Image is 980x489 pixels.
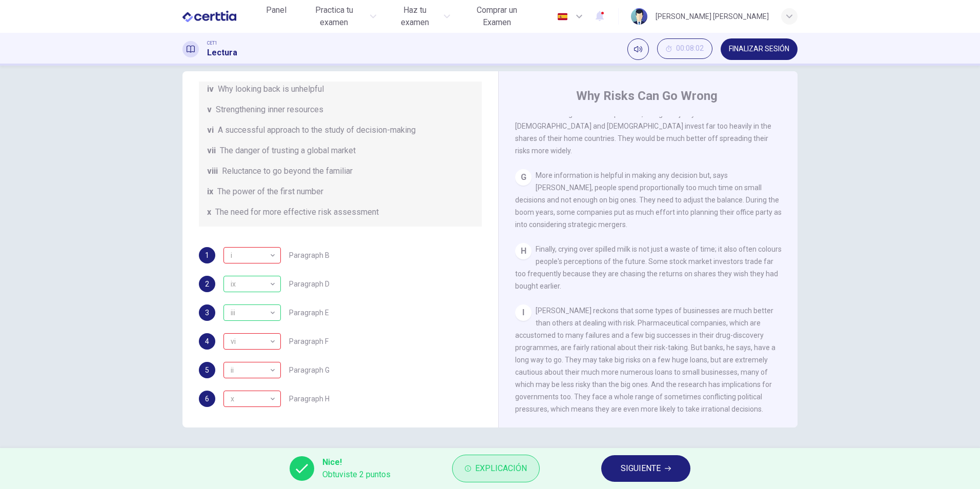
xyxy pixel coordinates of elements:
[515,307,775,413] span: [PERSON_NAME] reckons that some types of businesses are much better than others at dealing with r...
[223,304,281,321] div: iii
[207,104,212,116] span: v
[222,165,353,177] span: Reluctance to go beyond the familiar
[207,165,218,177] span: viii
[322,468,391,481] span: Obtuviste 2 puntos
[215,206,379,218] span: The need for more effective risk assessment
[289,252,330,259] span: Paragraph B
[223,362,281,378] div: i
[182,6,260,27] a: CERTTIA logo
[515,169,532,186] div: G
[322,456,391,468] span: Nice!
[475,461,527,476] span: Explicación
[223,391,281,407] div: iv
[556,13,569,21] img: es
[207,206,211,218] span: x
[289,338,329,345] span: Paragraph F
[207,83,214,95] span: iv
[223,327,277,356] div: vi
[220,145,356,157] span: The danger of trusting a global market
[289,280,330,288] span: Paragraph D
[207,145,216,157] span: vii
[207,124,214,136] span: vi
[223,241,277,270] div: i
[601,455,690,482] button: SIGUIENTE
[223,247,281,263] div: vi
[207,186,213,198] span: ix
[205,338,209,345] span: 4
[297,1,381,32] button: Practica tu examen
[627,38,649,60] div: Silenciar
[223,333,281,350] div: viii
[289,309,329,316] span: Paragraph E
[515,304,532,321] div: I
[205,252,209,259] span: 1
[515,245,782,290] span: Finally, crying over spilled milk is not just a waste of time; it also often colours people's per...
[656,10,769,23] div: [PERSON_NAME] [PERSON_NAME]
[260,1,293,32] a: Panel
[223,384,277,414] div: x
[621,461,661,476] span: SIGUIENTE
[218,124,416,136] span: A successful approach to the study of decision-making
[223,270,277,299] div: ix
[223,356,277,385] div: ii
[266,4,287,16] span: Panel
[515,243,532,259] div: H
[729,45,789,53] span: FINALIZAR SESIÓN
[384,1,454,32] button: Haz tu examen
[217,186,323,198] span: The power of the first number
[182,6,236,27] img: CERTTIA logo
[205,280,209,288] span: 2
[452,455,540,482] button: Explicación
[260,1,293,19] button: Panel
[223,298,277,328] div: iii
[218,83,324,95] span: Why looking back is unhelpful
[631,8,647,25] img: Profile picture
[207,47,237,59] h1: Lectura
[657,38,712,60] div: Ocultar
[576,88,718,104] h4: Why Risks Can Go Wrong
[207,39,217,47] span: CET1
[657,38,712,59] button: 00:08:02
[205,309,209,316] span: 3
[289,366,330,374] span: Paragraph G
[458,1,536,32] button: Comprar un Examen
[389,4,440,29] span: Haz tu examen
[216,104,323,116] span: Strengthening inner resources
[289,395,330,402] span: Paragraph H
[205,395,209,402] span: 6
[223,276,281,292] div: ix
[205,366,209,374] span: 5
[721,38,798,60] button: FINALIZAR SESIÓN
[676,45,704,53] span: 00:08:02
[515,171,782,229] span: More information is helpful in making any decision but, says [PERSON_NAME], people spend proporti...
[301,4,367,29] span: Practica tu examen
[462,4,532,29] span: Comprar un Examen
